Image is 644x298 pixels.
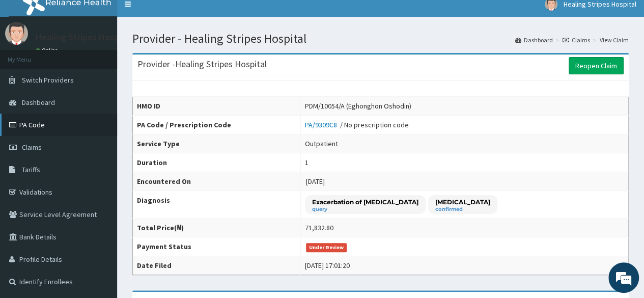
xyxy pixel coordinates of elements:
[22,143,42,152] span: Claims
[36,33,132,42] p: Healing Stripes Hospital
[305,260,350,270] div: [DATE] 17:01:20
[305,101,411,111] div: PDM/10054/A (Eghonghon Oshodin)
[563,36,590,44] a: Claims
[22,165,40,174] span: Tariffs
[133,116,301,134] th: PA Code / Prescription Code
[133,191,301,219] th: Diagnosis
[133,256,301,275] th: Date Filed
[312,198,418,206] p: Exacerbation of [MEDICAL_DATA]
[312,207,418,212] small: query
[305,223,333,233] div: 71,832.80
[137,60,267,69] h3: Provider - Healing Stripes Hospital
[305,120,409,130] div: / No prescription code
[305,120,340,129] a: PA/9309C8
[306,243,347,252] span: Under Review
[133,97,301,116] th: HMO ID
[133,172,301,191] th: Encountered On
[569,57,624,74] a: Reopen Claim
[22,98,55,107] span: Dashboard
[22,75,74,85] span: Switch Providers
[306,177,325,186] span: [DATE]
[600,36,629,44] a: View Claim
[133,237,301,256] th: Payment Status
[5,22,28,45] img: User Image
[305,139,338,149] div: Outpatient
[133,134,301,153] th: Service Type
[36,47,60,54] a: Online
[515,36,553,44] a: Dashboard
[132,32,629,45] h1: Provider - Healing Stripes Hospital
[435,207,490,212] small: confirmed
[133,153,301,172] th: Duration
[305,157,309,168] div: 1
[133,219,301,237] th: Total Price(₦)
[435,198,490,206] p: [MEDICAL_DATA]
